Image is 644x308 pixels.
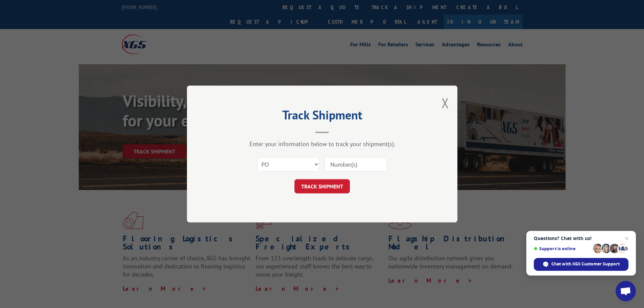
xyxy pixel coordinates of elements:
span: Questions? Chat with us! [534,236,628,241]
a: Open chat [616,281,636,301]
span: Chat with XGS Customer Support [551,261,620,267]
div: Enter your information below to track your shipment(s). [221,140,424,148]
button: TRACK SHIPMENT [294,179,350,193]
button: Close modal [442,94,449,112]
h2: Track Shipment [221,110,424,123]
span: Chat with XGS Customer Support [534,258,628,271]
input: Number(s) [325,157,387,171]
span: Support is online [534,246,591,251]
